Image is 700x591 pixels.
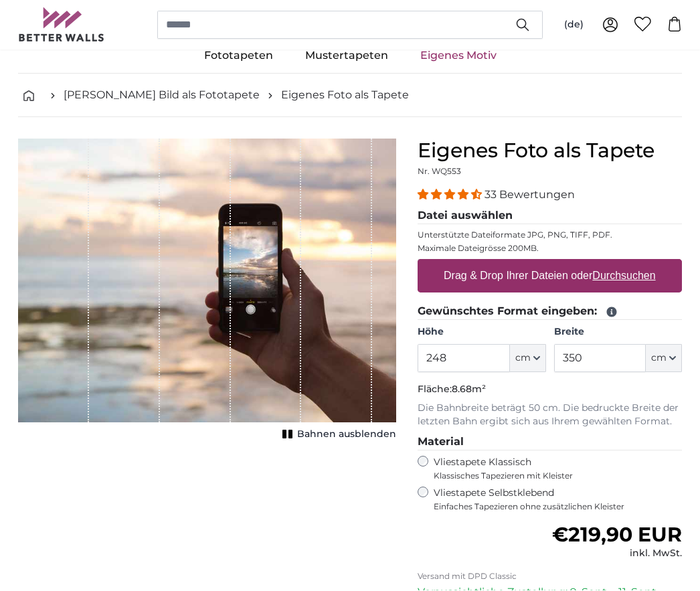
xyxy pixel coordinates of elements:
span: Klassisches Tapezieren mit Kleister [434,471,671,482]
u: Durchsuchen [593,270,656,282]
button: cm [510,345,546,373]
img: Betterwalls [18,8,105,42]
p: Maximale Dateigrösse 200MB. [418,244,682,254]
a: Fototapeten [188,39,289,74]
label: Breite [554,326,682,339]
span: 4.33 stars [418,189,485,201]
span: cm [515,352,531,365]
legend: Datei auswählen [418,208,682,225]
label: Höhe [418,326,545,339]
nav: breadcrumbs [18,74,682,118]
p: Unterstützte Dateiformate JPG, PNG, TIFF, PDF. [418,230,682,241]
span: Nr. WQ553 [418,167,461,177]
p: Fläche: [418,384,682,397]
h1: Eigenes Foto als Tapete [418,139,682,163]
a: [PERSON_NAME] Bild als Fototapete [64,88,260,104]
p: Versand mit DPD Classic [418,572,682,582]
button: (de) [553,13,594,37]
span: €219,90 EUR [552,523,682,547]
button: cm [646,345,682,373]
label: Drag & Drop Ihrer Dateien oder [438,263,661,290]
span: cm [651,352,667,365]
span: 33 Bewertungen [485,189,575,201]
a: Mustertapeten [289,39,404,74]
legend: Material [418,434,682,451]
span: Bahnen ausblenden [297,428,396,442]
label: Vliestapete Klassisch [434,456,671,482]
div: 1 of 1 [18,139,396,444]
a: Eigenes Motiv [404,39,513,74]
span: 8.68m² [452,384,486,396]
span: Einfaches Tapezieren ohne zusätzlichen Kleister [434,502,682,513]
legend: Gewünschtes Format eingeben: [418,304,682,321]
label: Vliestapete Selbstklebend [434,487,682,513]
button: Bahnen ausblenden [278,426,396,444]
a: Eigenes Foto als Tapete [281,88,409,104]
p: Die Bahnbreite beträgt 50 cm. Die bedruckte Breite der letzten Bahn ergibt sich aus Ihrem gewählt... [418,402,682,429]
div: inkl. MwSt. [552,547,682,561]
